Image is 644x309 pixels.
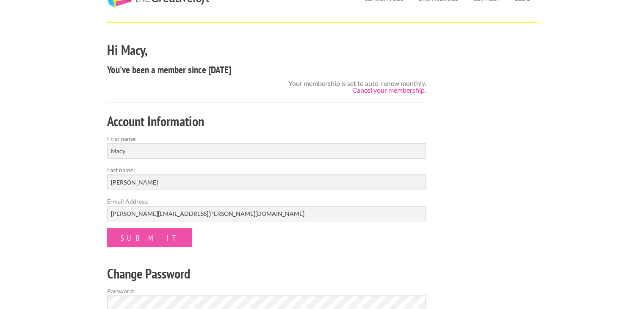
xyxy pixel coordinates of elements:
div: Your membership is set to auto-renew monthly. [288,80,426,94]
label: E-mail Address: [107,197,426,206]
a: Cancel your membership. [352,86,426,94]
h2: Change Password [107,264,426,283]
h2: Hi Macy, [107,41,426,60]
h4: You've been a member since [DATE] [107,63,426,77]
h2: Account Information [107,112,426,131]
label: Last name: [107,166,426,174]
label: Password: [107,287,426,295]
label: First name: [107,134,426,143]
input: Submit [107,228,192,247]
